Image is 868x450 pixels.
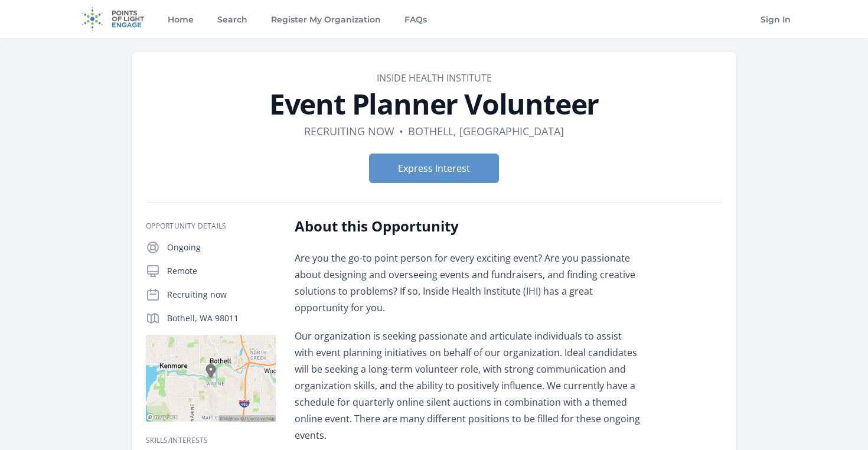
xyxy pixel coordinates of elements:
p: Remote [167,265,276,277]
dd: Bothell, [GEOGRAPHIC_DATA] [408,123,564,139]
p: Ongoing [167,242,276,253]
button: Express Interest [369,154,499,183]
dd: Recruiting now [304,123,394,139]
div: • [399,123,403,139]
p: Recruiting now [167,289,276,301]
span: Our organization is seeking passionate and articulate individuals to assist with event planning i... [295,330,640,442]
h3: Skills/Interests [146,436,276,445]
h3: Opportunity Details [146,221,276,231]
p: Bothell, WA 98011 [167,312,276,324]
h2: About this Opportunity [295,217,640,236]
img: Map [146,335,276,422]
a: Inside Health Institute [377,71,492,84]
h1: Event Planner Volunteer [146,90,722,118]
span: Are you the go-to point person for every exciting event? Are you passionate about designing and o... [295,252,635,314]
